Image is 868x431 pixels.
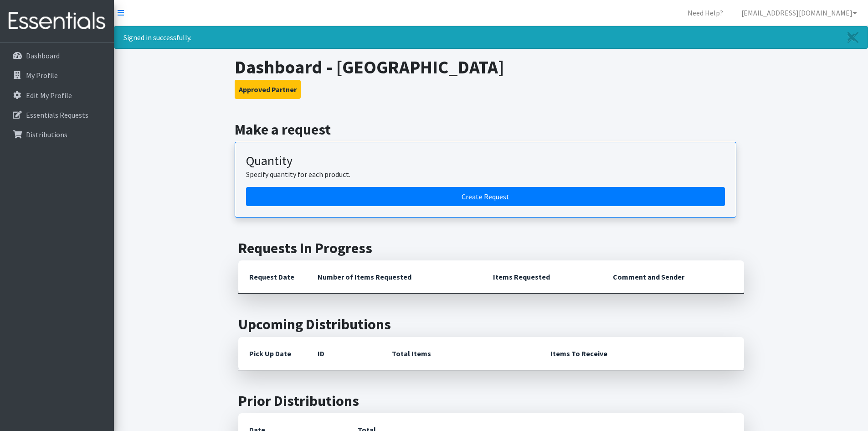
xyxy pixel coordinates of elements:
[114,26,868,49] div: Signed in successfully.
[4,47,110,65] a: Dashboard
[539,337,744,370] th: Items To Receive
[235,56,747,78] h1: Dashboard - [GEOGRAPHIC_DATA]
[381,337,539,370] th: Total Items
[238,260,307,294] th: Request Date
[26,110,88,119] p: Essentials Requests
[4,6,110,36] img: HumanEssentials
[307,260,483,294] th: Number of Items Requested
[246,187,725,206] a: Create a request by quantity
[238,392,744,410] h2: Prior Distributions
[238,316,744,333] h2: Upcoming Distributions
[680,4,730,22] a: Need Help?
[4,86,110,104] a: Edit My Profile
[838,26,868,48] a: Close
[4,106,110,124] a: Essentials Requests
[26,91,72,100] p: Edit My Profile
[246,169,725,180] p: Specify quantity for each product.
[26,130,67,139] p: Distributions
[4,66,110,84] a: My Profile
[235,121,747,138] h2: Make a request
[734,4,864,22] a: [EMAIL_ADDRESS][DOMAIN_NAME]
[307,337,381,370] th: ID
[235,80,301,99] button: Approved Partner
[482,260,602,294] th: Items Requested
[602,260,744,294] th: Comment and Sender
[238,337,307,370] th: Pick Up Date
[26,51,60,60] p: Dashboard
[4,125,110,144] a: Distributions
[238,239,744,257] h2: Requests In Progress
[26,71,58,80] p: My Profile
[246,153,725,169] h3: Quantity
